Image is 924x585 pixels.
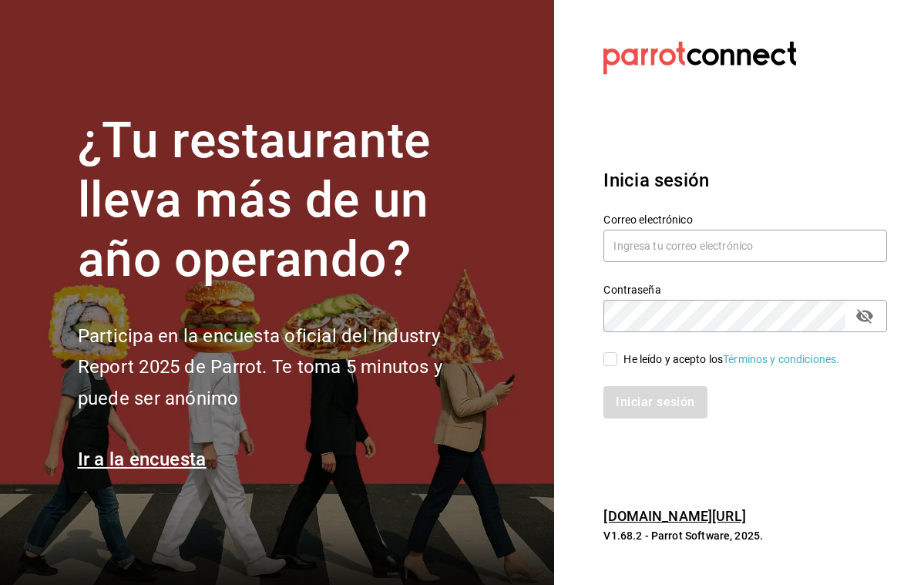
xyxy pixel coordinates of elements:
p: V1.68.2 - Parrot Software, 2025. [603,528,887,543]
h2: Participa en la encuesta oficial del Industry Report 2025 de Parrot. Te toma 5 minutos y puede se... [78,321,494,415]
label: Correo electrónico [603,214,887,225]
button: passwordField [852,303,878,329]
label: Contraseña [603,284,887,295]
div: He leído y acepto los [623,351,839,368]
h3: Inicia sesión [603,166,887,194]
a: [DOMAIN_NAME][URL] [603,508,745,524]
h1: ¿Tu restaurante lleva más de un año operando? [78,112,494,289]
a: Ir a la encuesta [78,449,207,470]
input: Ingresa tu correo electrónico [603,230,887,262]
a: Términos y condiciones. [723,353,839,365]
